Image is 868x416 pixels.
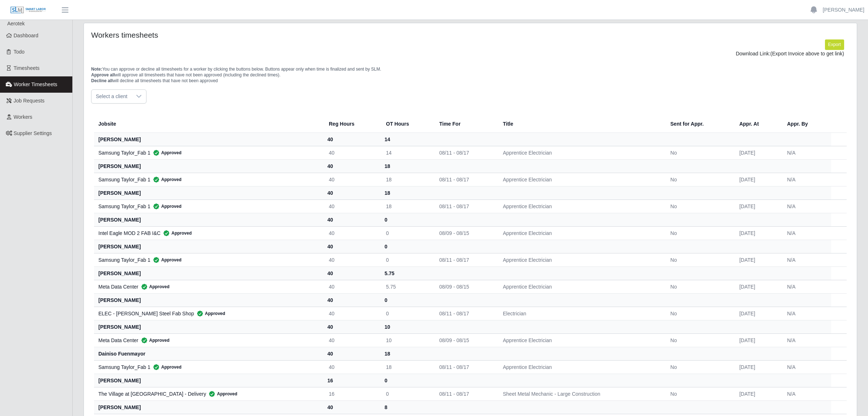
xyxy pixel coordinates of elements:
[94,400,323,414] th: [PERSON_NAME]
[194,310,225,317] span: Approved
[14,65,40,71] span: Timesheets
[94,347,323,360] th: dainiso fuenmayor
[433,253,497,266] td: 08/11 - 08/17
[323,266,380,280] th: 40
[380,133,433,146] th: 14
[323,307,380,320] td: 40
[380,173,433,186] td: 18
[733,280,781,293] td: [DATE]
[94,293,323,307] th: [PERSON_NAME]
[497,280,664,293] td: Apprentice Electrician
[380,347,433,360] th: 18
[380,253,433,266] td: 0
[98,176,317,183] div: Samsung Taylor_Fab 1
[665,307,734,320] td: No
[380,226,433,240] td: 0
[665,199,734,213] td: No
[150,256,182,264] span: Approved
[781,199,831,213] td: N/A
[380,159,433,173] th: 18
[781,146,831,159] td: N/A
[380,213,433,226] th: 0
[94,320,323,333] th: [PERSON_NAME]
[781,280,831,293] td: N/A
[781,226,831,240] td: N/A
[823,6,864,14] a: [PERSON_NAME]
[94,374,323,387] th: [PERSON_NAME]
[380,307,433,320] td: 0
[94,240,323,253] th: [PERSON_NAME]
[497,387,664,400] td: Sheet Metal Mechanic - Large Construction
[770,51,844,56] span: (Export Invoice above to get link)
[323,400,380,414] th: 40
[497,199,664,213] td: Apprentice Electrician
[94,213,323,226] th: [PERSON_NAME]
[10,6,46,14] img: SLM Logo
[97,50,844,58] div: Download Link:
[14,130,52,136] span: Supplier Settings
[733,199,781,213] td: [DATE]
[665,115,734,133] th: Sent for Appr.
[497,253,664,266] td: Apprentice Electrician
[380,199,433,213] td: 18
[733,146,781,159] td: [DATE]
[323,213,380,226] th: 40
[733,360,781,374] td: [DATE]
[323,293,380,307] th: 40
[94,266,323,280] th: [PERSON_NAME]
[323,374,380,387] th: 16
[94,159,323,173] th: [PERSON_NAME]
[150,203,182,210] span: Approved
[139,283,170,290] span: Approved
[781,307,831,320] td: N/A
[323,226,380,240] td: 40
[323,360,380,374] td: 40
[380,387,433,400] td: 0
[733,253,781,266] td: [DATE]
[98,364,317,371] div: Samsung Taylor_Fab 1
[98,283,317,290] div: Meta Data Center
[433,146,497,159] td: 08/11 - 08/17
[91,30,401,39] h4: Workers timesheets
[92,90,132,103] span: Select a client
[323,159,380,173] th: 40
[323,347,380,360] th: 40
[380,333,433,347] td: 10
[433,307,497,320] td: 08/11 - 08/17
[497,173,664,186] td: Apprentice Electrician
[380,374,433,387] th: 0
[665,173,734,186] td: No
[150,149,182,156] span: Approved
[380,115,433,133] th: OT Hours
[497,146,664,159] td: Apprentice Electrician
[781,173,831,186] td: N/A
[497,360,664,374] td: Apprentice Electrician
[665,360,734,374] td: No
[98,256,317,264] div: Samsung Taylor_Fab 1
[206,390,237,398] span: Approved
[733,307,781,320] td: [DATE]
[14,81,57,87] span: Worker Timesheets
[781,360,831,374] td: N/A
[825,39,844,50] button: Export
[433,360,497,374] td: 08/11 - 08/17
[91,78,112,83] span: Decline all
[323,199,380,213] td: 40
[433,115,497,133] th: Time For
[497,333,664,347] td: Apprentice Electrician
[781,115,831,133] th: Appr. By
[497,226,664,240] td: Apprentice Electrician
[323,253,380,266] td: 40
[14,114,33,120] span: Workers
[497,115,664,133] th: Title
[733,115,781,133] th: Appr. At
[380,240,433,253] th: 0
[14,98,45,104] span: Job Requests
[665,253,734,266] td: No
[433,280,497,293] td: 08/09 - 08/15
[380,400,433,414] th: 8
[150,364,182,371] span: Approved
[94,186,323,199] th: [PERSON_NAME]
[91,67,102,72] span: Note:
[323,240,380,253] th: 40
